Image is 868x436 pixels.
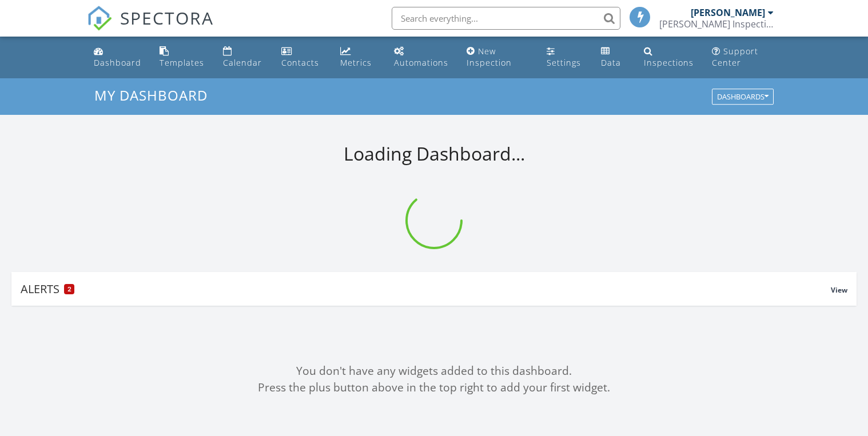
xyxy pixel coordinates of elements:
button: Dashboards [712,89,774,105]
a: Support Center [707,41,779,74]
span: 2 [67,285,71,293]
div: Data [601,57,621,68]
div: Templates [160,57,204,68]
div: Inspections [644,57,694,68]
div: Support Center [712,46,758,68]
span: SPECTORA [120,6,214,30]
a: Metrics [336,41,380,74]
span: My Dashboard [94,86,208,105]
div: New Inspection [467,46,512,68]
div: You don't have any widgets added to this dashboard. [11,363,857,379]
div: Automations [394,57,448,68]
a: New Inspection [462,41,533,74]
a: Calendar [218,41,268,74]
img: The Best Home Inspection Software - Spectora [87,6,112,31]
div: Monsivais Inspections [659,18,774,30]
a: Templates [155,41,209,74]
span: View [831,285,847,295]
div: Alerts [21,281,831,297]
div: Press the plus button above in the top right to add your first widget. [11,379,857,396]
div: Calendar [223,57,262,68]
a: Contacts [277,41,327,74]
a: SPECTORA [87,15,214,39]
div: Dashboards [717,93,769,101]
a: Dashboard [89,41,146,74]
div: Metrics [340,57,372,68]
input: Search everything... [392,7,620,30]
div: Contacts [281,57,319,68]
div: Settings [547,57,581,68]
div: Dashboard [94,57,141,68]
a: Data [596,41,630,74]
a: Inspections [639,41,698,74]
a: Settings [542,41,587,74]
a: Automations (Basic) [389,41,453,74]
div: [PERSON_NAME] [691,7,765,18]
